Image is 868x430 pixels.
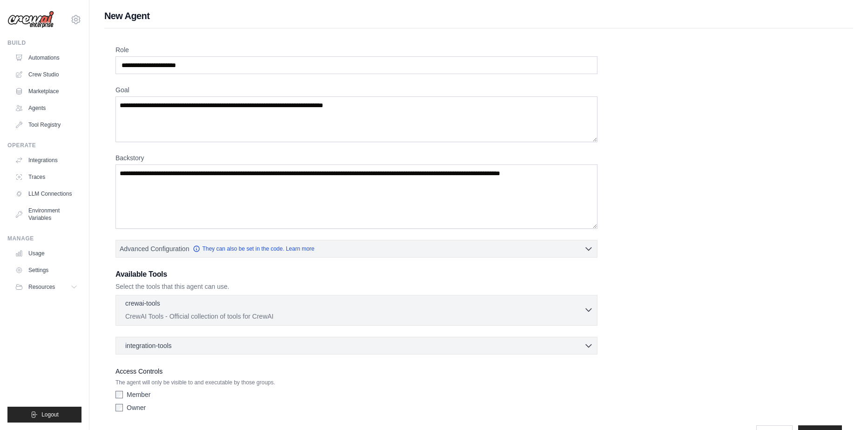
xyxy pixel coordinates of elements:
[11,263,81,278] a: Settings
[115,269,597,280] h3: Available Tools
[11,280,81,294] button: Resources
[116,240,597,257] button: Advanced Configuration They can also be set in the code. Learn more
[28,283,55,291] span: Resources
[11,170,81,184] a: Traces
[11,67,81,82] a: Crew Studio
[41,411,59,418] span: Logout
[120,299,593,321] button: crewai-tools CrewAI Tools - Official collection of tools for CrewAI
[7,142,81,149] div: Operate
[125,312,584,321] p: CrewAI Tools - Official collection of tools for CrewAI
[7,39,81,47] div: Build
[115,85,597,95] label: Goal
[120,341,593,350] button: integration-tools
[11,246,81,261] a: Usage
[115,282,597,291] p: Select the tools that this agent can use.
[104,9,853,22] h1: New Agent
[125,341,172,350] span: integration-tools
[11,153,81,168] a: Integrations
[127,403,146,412] label: Owner
[11,203,81,225] a: Environment Variables
[11,117,81,132] a: Tool Registry
[11,50,81,65] a: Automations
[115,366,597,377] label: Access Controls
[127,390,150,399] label: Member
[120,244,189,253] span: Advanced Configuration
[115,45,597,55] label: Role
[11,186,81,201] a: LLM Connections
[115,153,597,163] label: Backstory
[11,101,81,116] a: Agents
[125,299,160,308] p: crewai-tools
[7,11,54,28] img: Logo
[193,245,314,253] a: They can also be set in the code. Learn more
[115,379,597,386] p: The agent will only be visible to and executable by those groups.
[7,407,81,423] button: Logout
[7,235,81,242] div: Manage
[11,84,81,99] a: Marketplace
